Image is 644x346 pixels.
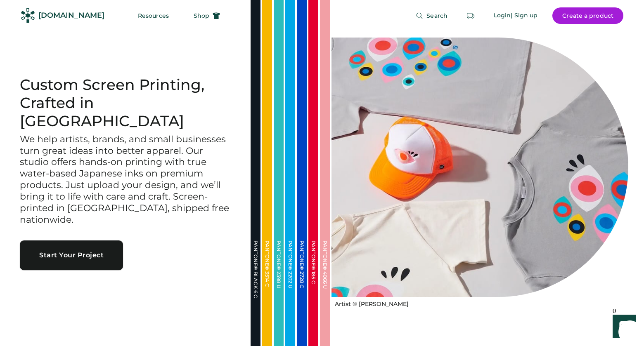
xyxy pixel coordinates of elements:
[194,13,209,19] span: Shop
[128,7,179,24] button: Resources
[331,297,409,308] a: Artist © [PERSON_NAME]
[462,7,479,24] button: Retrieve an order
[38,10,104,21] div: [DOMAIN_NAME]
[184,7,230,24] button: Shop
[20,134,231,226] h3: We help artists, brands, and small businesses turn great ideas into better apparel. Our studio of...
[335,300,409,308] div: Artist © [PERSON_NAME]
[276,240,281,323] div: PANTONE® 2398 U
[605,309,640,344] iframe: Front Chat
[20,76,231,130] h1: Custom Screen Printing, Crafted in [GEOGRAPHIC_DATA]
[511,12,537,20] div: | Sign up
[322,240,327,323] div: PANTONE® 4066 U
[20,240,123,270] button: Start Your Project
[426,13,447,19] span: Search
[299,240,304,323] div: PANTONE® 2728 C
[253,240,258,323] div: PANTONE® BLACK 6 C
[552,7,623,24] button: Create a product
[311,240,316,323] div: PANTONE® 185 C
[406,7,457,24] button: Search
[494,12,511,20] div: Login
[265,240,270,323] div: PANTONE® 3514 C
[288,240,293,323] div: PANTONE® 2202 U
[21,8,35,23] img: Rendered Logo - Screens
